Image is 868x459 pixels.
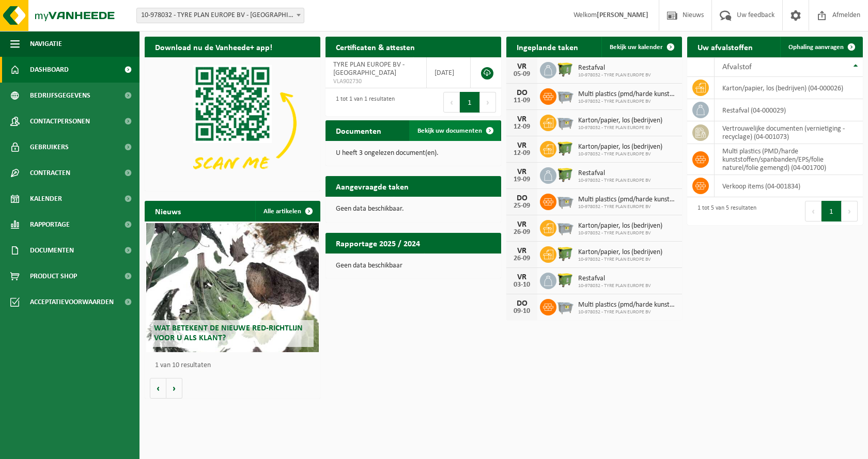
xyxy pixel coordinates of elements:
[512,247,532,255] div: VR
[556,271,574,289] img: WB-1100-HPE-GN-50
[512,123,532,131] div: 12-09
[578,230,662,236] span: 10-978032 - TYRE PLAN EUROPE BV
[417,128,482,134] span: Bekijk uw documenten
[578,301,677,309] span: Multi plastics (pmd/harde kunststoffen/spanbanden/eps/folie naturel/folie gemeng...
[556,192,574,210] img: WB-2500-GAL-GY-01
[512,115,532,123] div: VR
[512,194,532,202] div: DO
[512,97,532,104] div: 11-09
[578,72,651,78] span: 10-978032 - TYRE PLAN EUROPE BV
[578,248,662,257] span: Karton/papier, los (bedrijven)
[512,89,532,97] div: DO
[30,83,90,108] span: Bedrijfsgegevens
[512,168,532,176] div: VR
[556,218,574,236] img: WB-2500-GAL-GY-01
[715,99,863,121] td: restafval (04-000029)
[610,44,663,51] span: Bekijk uw kalender
[30,289,114,315] span: Acceptatievoorwaarden
[506,37,588,57] h2: Ingeplande taken
[578,309,677,315] span: 10-978032 - TYRE PLAN EUROPE BV
[145,57,320,189] img: Download de VHEPlus App
[150,378,166,399] button: Vorige
[424,253,500,274] a: Bekijk rapportage
[578,143,662,151] span: Karton/papier, los (bedrijven)
[805,201,822,221] button: Previous
[512,220,532,229] div: VR
[601,37,681,57] a: Bekijk uw kalender
[578,196,677,204] span: Multi plastics (pmd/harde kunststoffen/spanbanden/eps/folie naturel/folie gemeng...
[578,125,662,131] span: 10-978032 - TYRE PLAN EUROPE BV
[715,77,863,99] td: karton/papier, los (bedrijven) (04-000026)
[842,201,858,221] button: Next
[336,150,491,157] p: U heeft 3 ongelezen document(en).
[326,233,430,253] h2: Rapportage 2025 / 2024
[715,175,863,197] td: verkoop items (04-001834)
[336,262,491,270] p: Geen data beschikbaar
[146,223,318,352] a: Wat betekent de nieuwe RED-richtlijn voor u als klant?
[512,308,532,315] div: 09-10
[154,324,303,342] span: Wat betekent de nieuwe RED-richtlijn voor u als klant?
[578,204,677,210] span: 10-978032 - TYRE PLAN EUROPE BV
[780,37,862,57] a: Ophaling aanvragen
[409,120,500,141] a: Bekijk uw documenten
[30,238,74,263] span: Documenten
[480,92,496,113] button: Next
[30,263,77,289] span: Product Shop
[512,299,532,308] div: DO
[556,87,574,104] img: WB-2500-GAL-GY-01
[692,200,756,223] div: 1 tot 5 van 5 resultaten
[578,151,662,157] span: 10-978032 - TYRE PLAN EUROPE BV
[556,113,574,131] img: WB-2500-GAL-GY-01
[331,91,395,114] div: 1 tot 1 van 1 resultaten
[578,117,662,125] span: Karton/papier, los (bedrijven)
[512,273,532,281] div: VR
[326,176,419,196] h2: Aangevraagde taken
[145,37,283,57] h2: Download nu de Vanheede+ app!
[427,57,471,88] td: [DATE]
[30,134,69,160] span: Gebruikers
[333,61,405,77] span: TYRE PLAN EUROPE BV - [GEOGRAPHIC_DATA]
[556,245,574,262] img: WB-1100-HPE-GN-50
[333,77,419,86] span: VLA902730
[578,99,677,105] span: 10-978032 - TYRE PLAN EUROPE BV
[687,37,763,57] h2: Uw afvalstoffen
[155,362,315,369] p: 1 van 10 resultaten
[597,11,648,19] strong: [PERSON_NAME]
[326,120,392,140] h2: Documenten
[30,108,90,134] span: Contactpersonen
[715,121,863,144] td: vertrouwelijke documenten (vernietiging - recyclage) (04-001073)
[556,297,574,315] img: WB-2500-GAL-GY-01
[578,90,677,99] span: Multi plastics (pmd/harde kunststoffen/spanbanden/eps/folie naturel/folie gemeng...
[512,150,532,157] div: 12-09
[512,202,532,210] div: 25-09
[556,166,574,183] img: WB-1100-HPE-GN-50
[512,62,532,71] div: VR
[578,275,651,283] span: Restafval
[443,92,460,113] button: Previous
[788,44,844,51] span: Ophaling aanvragen
[30,31,62,57] span: Navigatie
[30,186,62,212] span: Kalender
[336,205,491,213] p: Geen data beschikbaar.
[512,229,532,236] div: 26-09
[578,257,662,263] span: 10-978032 - TYRE PLAN EUROPE BV
[512,281,532,289] div: 03-10
[512,71,532,78] div: 05-09
[578,222,662,230] span: Karton/papier, los (bedrijven)
[326,37,425,57] h2: Certificaten & attesten
[512,141,532,150] div: VR
[460,92,480,113] button: 1
[556,139,574,157] img: WB-1100-HPE-GN-50
[556,60,574,78] img: WB-1100-HPE-GN-50
[30,57,69,83] span: Dashboard
[145,201,191,221] h2: Nieuws
[578,283,651,289] span: 10-978032 - TYRE PLAN EUROPE BV
[578,169,651,178] span: Restafval
[512,255,532,262] div: 26-09
[512,176,532,183] div: 19-09
[137,8,304,23] span: 10-978032 - TYRE PLAN EUROPE BV - KALMTHOUT
[30,160,70,186] span: Contracten
[822,201,842,221] button: 1
[136,8,304,23] span: 10-978032 - TYRE PLAN EUROPE BV - KALMTHOUT
[578,64,651,72] span: Restafval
